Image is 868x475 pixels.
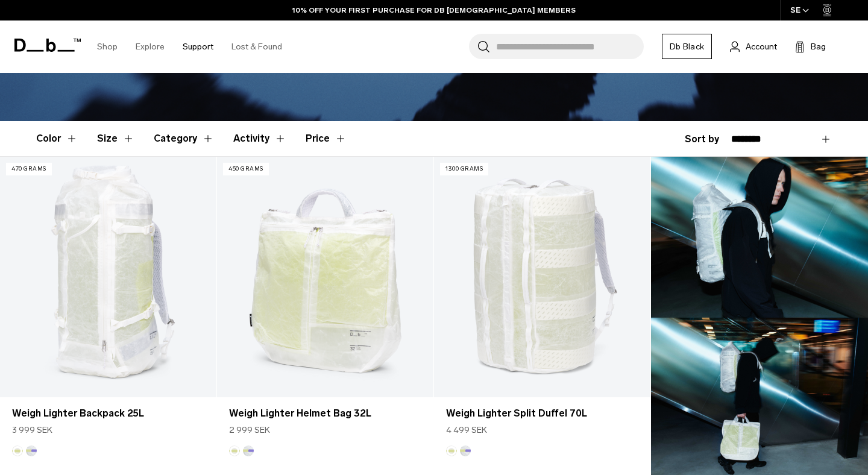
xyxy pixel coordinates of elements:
span: Bag [811,40,826,53]
button: Toggle Price [306,121,347,156]
button: Bag [795,39,826,54]
a: Db Black [662,34,712,59]
a: Weigh Lighter Backpack 25L [12,406,204,421]
a: Explore [136,25,165,68]
nav: Main Navigation [88,20,291,73]
button: Toggle Filter [154,121,214,156]
span: 4 499 SEK [446,424,487,436]
a: Lost & Found [231,25,282,68]
a: 10% OFF YOUR FIRST PURCHASE FOR DB [DEMOGRAPHIC_DATA] MEMBERS [292,5,576,16]
a: Weigh Lighter Split Duffel 70L [446,406,638,421]
button: Diffusion [446,445,457,456]
a: Weigh Lighter Helmet Bag 32L [229,406,421,421]
a: Support [183,25,213,68]
a: Shop [97,25,118,68]
button: Toggle Filter [97,121,134,156]
button: Aurora [26,445,37,456]
span: 2 999 SEK [229,424,270,436]
a: Weigh Lighter Split Duffel 70L [434,157,650,397]
p: 1300 grams [440,163,488,175]
button: Aurora [243,445,254,456]
span: 3 999 SEK [12,424,52,436]
button: Diffusion [229,445,240,456]
button: Toggle Filter [233,121,286,156]
p: 450 grams [223,163,269,175]
button: Diffusion [12,445,23,456]
p: 470 grams [6,163,52,175]
button: Aurora [460,445,471,456]
span: Account [746,40,777,53]
button: Toggle Filter [36,121,78,156]
a: Weigh Lighter Helmet Bag 32L [217,157,433,397]
a: Account [730,39,777,54]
